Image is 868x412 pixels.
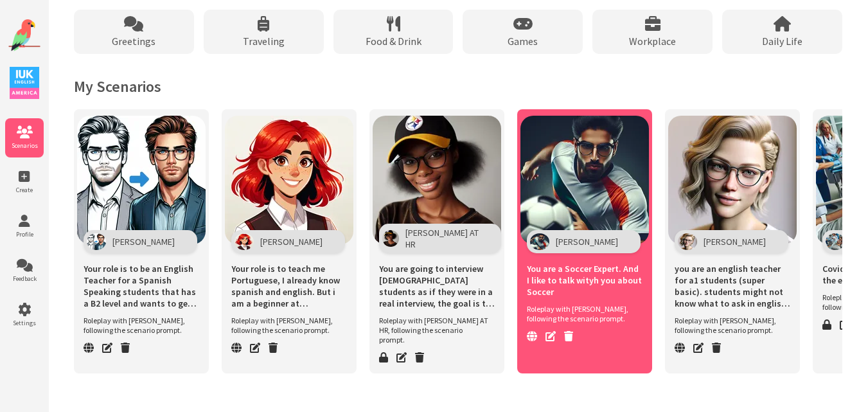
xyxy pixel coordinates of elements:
[231,263,347,309] span: Your role is to teach me Portuguese, I already know spanish and english. But i am a beginner at P...
[508,35,538,48] span: Games
[405,227,479,250] span: [PERSON_NAME] AT HR
[675,263,790,309] span: you are an english teacher for a1 students (super basic). students might not know what to ask in ...
[243,35,285,48] span: Traveling
[87,233,106,250] img: Character
[527,304,636,323] span: Roleplay with [PERSON_NAME], following the scenario prompt.
[77,116,206,244] img: Scenario Image
[556,236,618,247] span: [PERSON_NAME]
[231,316,341,335] span: Roleplay with [PERSON_NAME], following the scenario prompt.
[84,263,199,309] span: Your role is to be an English Teacher for a Spanish Speaking students that has a B2 level and wan...
[74,76,842,96] h2: My Scenarios
[5,319,44,327] span: Settings
[530,233,549,250] img: Character
[235,233,254,250] img: Character
[373,116,501,244] img: Scenario Image
[520,116,649,244] img: Scenario Image
[826,233,845,250] img: Character
[668,116,797,244] img: Scenario Image
[675,316,784,335] span: Roleplay with [PERSON_NAME], following the scenario prompt.
[527,263,642,298] span: You are a Soccer Expert. And I like to talk wityh you about Soccer
[5,274,44,283] span: Feedback
[84,316,193,335] span: Roleplay with [PERSON_NAME], following the scenario prompt.
[112,236,175,247] span: [PERSON_NAME]
[379,316,488,345] span: Roleplay with [PERSON_NAME] AT HR, following the scenario prompt.
[260,236,323,247] span: [PERSON_NAME]
[225,116,353,244] img: Scenario Image
[382,230,399,247] img: Character
[5,186,44,194] span: Create
[112,35,155,48] span: Greetings
[629,35,676,48] span: Workplace
[10,67,39,99] img: IUK Logo
[678,233,697,250] img: Character
[5,230,44,238] span: Profile
[366,35,421,48] span: Food & Drink
[8,19,40,51] img: Website Logo
[704,236,766,247] span: [PERSON_NAME]
[5,141,44,150] span: Scenarios
[762,35,802,48] span: Daily Life
[379,263,495,309] span: You are going to interview [DEMOGRAPHIC_DATA] students as if they were in a real interview, the g...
